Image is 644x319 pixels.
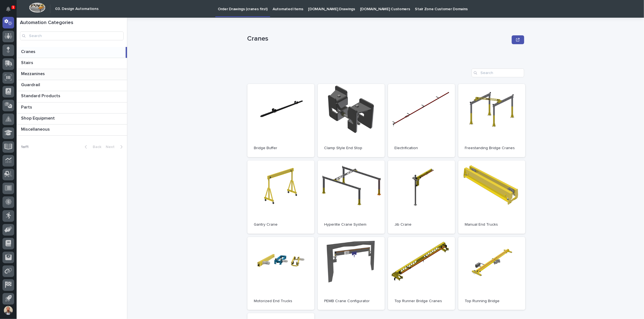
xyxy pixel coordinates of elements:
[318,237,385,310] a: PEMB Crane Configurator
[388,237,455,310] a: Top Runner Bridge Cranes
[395,222,448,227] p: Jib Crane
[80,144,104,149] button: Back
[20,31,124,40] input: Search
[104,144,127,149] button: Next
[17,102,127,114] a: PartsParts
[17,69,127,80] a: MezzaninesMezzanines
[395,146,448,151] p: Electrification
[465,222,519,227] p: Manual End Trucks
[106,145,118,149] span: Next
[21,115,56,121] p: Shop Equipment
[318,160,385,234] a: Hyperlite Crane System
[21,104,33,110] p: Parts
[324,146,378,151] p: Clamp Style End Stop
[472,68,524,77] input: Search
[17,58,127,69] a: StairsStairs
[20,20,124,26] h1: Automation Categories
[247,35,510,43] p: Cranes
[7,7,14,15] div: Notifications1
[17,47,127,58] a: CranesCranes
[254,222,308,227] p: Gantry Crane
[2,3,14,15] button: Notifications
[21,48,37,54] p: Cranes
[247,84,314,157] a: Bridge Buffer
[247,237,314,310] a: Motorized End Trucks
[29,2,45,13] img: Workspace Logo
[21,59,34,65] p: Stairs
[17,125,127,136] a: MiscellaneousMiscellaneous
[465,299,519,304] p: Top Running Bridge
[17,91,127,102] a: Standard ProductsStandard Products
[254,146,308,151] p: Bridge Buffer
[55,7,99,11] h2: 03. Design Automations
[254,299,308,304] p: Motorized End Trucks
[458,84,525,157] a: Freestanding Bridge Cranes
[17,80,127,91] a: GuardrailGuardrail
[395,299,448,304] p: Top Runner Bridge Cranes
[247,160,314,234] a: Gantry Crane
[458,160,525,234] a: Manual End Trucks
[465,146,519,151] p: Freestanding Bridge Cranes
[324,299,378,304] p: PEMB Crane Configurator
[324,222,378,227] p: Hyperlite Crane System
[17,140,33,154] p: 1 of 1
[388,84,455,157] a: Electrification
[388,160,455,234] a: Jib Crane
[21,92,61,99] p: Standard Products
[318,84,385,157] a: Clamp Style End Stop
[21,70,46,77] p: Mezzanines
[89,145,101,149] span: Back
[21,126,51,132] p: Miscellaneous
[2,305,14,316] button: users-avatar
[21,81,41,88] p: Guardrail
[17,114,127,125] a: Shop EquipmentShop Equipment
[458,237,525,310] a: Top Running Bridge
[12,5,14,9] p: 1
